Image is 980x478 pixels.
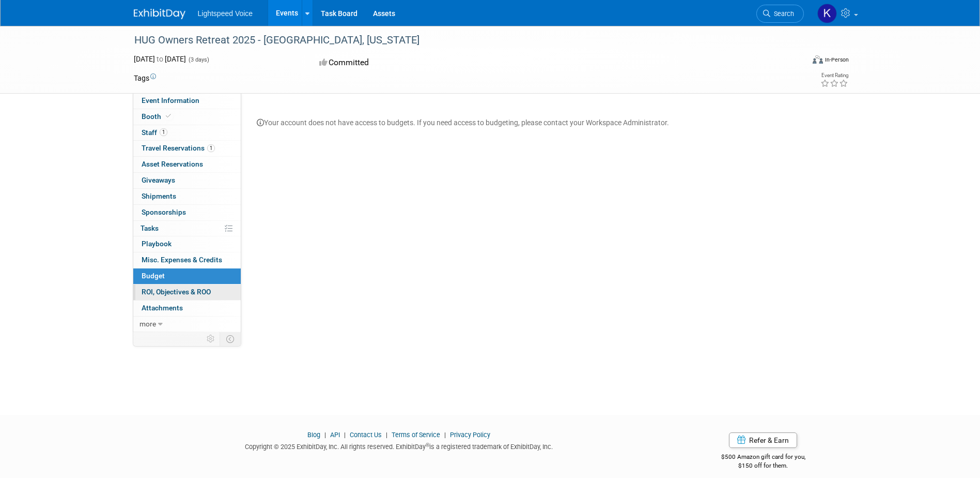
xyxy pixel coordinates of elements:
[330,431,340,439] a: API
[133,285,241,300] a: ROI, Objectives & ROO
[133,125,241,141] a: Staff1
[426,442,429,448] sup: ®
[257,107,839,128] div: Your account does not have access to budgets. If you need access to budgeting, please contact you...
[142,160,203,168] span: Asset Reservations
[133,173,241,188] a: Giveaways
[142,192,176,200] span: Shipments
[142,304,183,312] span: Attachments
[442,431,448,439] span: |
[142,176,175,184] span: Giveaways
[133,93,241,109] a: Event Information
[770,10,794,18] span: Search
[680,446,847,470] div: $500 Amazon gift card for you,
[142,208,186,216] span: Sponsorships
[134,73,156,83] td: Tags
[142,256,222,264] span: Misc. Expenses & Credits
[220,332,241,346] td: Toggle Event Tabs
[729,432,797,448] a: Refer & Earn
[133,301,241,316] a: Attachments
[142,96,199,104] span: Event Information
[141,224,159,232] span: Tasks
[383,431,390,439] span: |
[133,205,241,220] a: Sponsorships
[322,431,329,439] span: |
[142,112,173,121] span: Booth
[133,221,241,236] a: Tasks
[142,272,165,280] span: Budget
[813,55,823,64] img: Format-Inperson.png
[450,431,490,439] a: Privacy Policy
[188,56,209,63] span: (3 days)
[202,332,220,346] td: Personalize Event Tab Strip
[680,461,847,470] div: $150 off for them.
[198,9,253,18] span: Lightspeed Voice
[133,252,241,268] a: Misc. Expenses & Credits
[341,431,348,439] span: |
[133,268,241,284] a: Budget
[133,236,241,252] a: Playbook
[350,431,382,439] a: Contact Us
[142,288,211,296] span: ROI, Objectives & ROO
[133,109,241,125] a: Booth
[142,240,172,248] span: Playbook
[155,55,165,63] span: to
[166,113,171,119] i: Booth reservation complete
[825,56,849,64] div: In-Person
[134,55,186,63] span: [DATE] [DATE]
[133,189,241,204] a: Shipments
[134,440,665,452] div: Copyright © 2025 ExhibitDay, Inc. All rights reserved. ExhibitDay is a registered trademark of Ex...
[133,141,241,156] a: Travel Reservations1
[756,5,804,23] a: Search
[820,73,848,78] div: Event Rating
[142,144,215,152] span: Travel Reservations
[134,9,185,19] img: ExhibitDay
[160,128,167,136] span: 1
[139,320,156,328] span: more
[316,54,545,72] div: Committed
[133,317,241,332] a: more
[142,128,167,137] span: Staff
[131,31,788,50] div: HUG Owners Retreat 2025 - [GEOGRAPHIC_DATA], [US_STATE]
[133,157,241,172] a: Asset Reservations
[743,54,849,69] div: Event Format
[307,431,320,439] a: Blog
[817,4,837,23] img: Khanh Nguyen
[207,144,215,152] span: 1
[392,431,440,439] a: Terms of Service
